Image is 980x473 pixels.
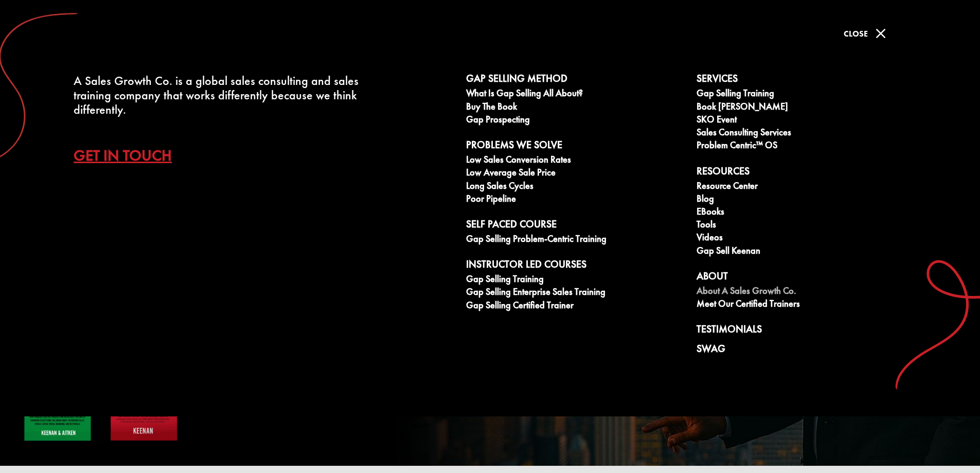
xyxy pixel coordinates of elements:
a: Low Average Sale Price [466,167,685,180]
div: v 4.0.25 [29,16,50,25]
a: Gap Sell Keenan [697,246,916,258]
div: Domain: [DOMAIN_NAME] [27,27,113,35]
a: Low Sales Conversion Rates [466,154,685,167]
img: website_grey.svg [16,27,25,35]
span: M [870,23,891,44]
img: tab_keywords_by_traffic_grey.svg [102,65,111,73]
a: Services [697,73,916,88]
a: Tools [697,219,916,232]
a: Get In Touch [74,137,187,173]
a: Sales Consulting Services [697,127,916,140]
a: Problems We Solve [466,139,685,154]
a: Gap Selling Problem-Centric Training [466,234,685,247]
a: Videos [697,232,916,245]
a: What is Gap Selling all about? [466,88,685,101]
a: Gap Selling Certified Trainer [466,300,685,313]
img: tab_domain_overview_orange.svg [28,65,36,73]
img: logo_orange.svg [16,16,25,25]
a: Instructor Led Courses [466,258,685,274]
a: Meet our Certified Trainers [697,299,916,311]
a: Self Paced Course [466,218,685,234]
a: Resource Center [697,181,916,194]
a: SKO Event [697,114,916,127]
a: Gap Selling Training [697,88,916,101]
div: Keywords by Traffic [114,66,173,73]
a: About A Sales Growth Co. [697,286,916,299]
a: Blog [697,194,916,206]
a: Gap Selling Method [466,73,685,88]
a: Gap Selling Enterprise Sales Training [466,287,685,300]
a: eBooks [697,206,916,219]
span: Close [844,28,868,39]
a: Book [PERSON_NAME] [697,101,916,114]
a: Buy The Book [466,101,685,114]
div: A Sales Growth Co. is a global sales consulting and sales training company that works differently... [74,74,366,117]
a: Long Sales Cycles [466,181,685,194]
a: Swag [697,343,916,358]
a: Testimonials [697,323,916,339]
div: Domain Overview [39,66,92,73]
a: Resources [697,165,916,181]
a: Gap Prospecting [466,114,685,127]
a: Gap Selling Training [466,274,685,287]
a: Poor Pipeline [466,194,685,206]
a: Problem Centric™ OS [697,140,916,153]
a: About [697,270,916,286]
